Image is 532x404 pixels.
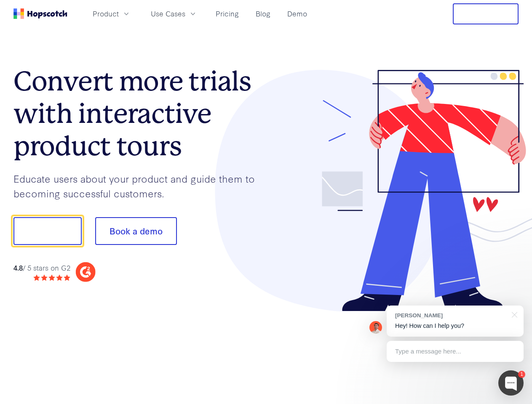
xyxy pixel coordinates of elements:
p: Hey! How can I help you? [395,322,515,330]
div: / 5 stars on G2 [13,263,70,273]
a: Demo [284,7,310,21]
button: Use Cases [146,7,202,21]
button: Show me! [13,217,82,245]
button: Book a demo [95,217,177,245]
button: Free Trial [453,3,519,24]
p: Educate users about your product and guide them to becoming successful customers. [13,171,266,200]
button: Product [88,7,136,21]
a: Blog [252,7,274,21]
a: Pricing [212,7,242,21]
h1: Convert more trials with interactive product tours [13,65,266,162]
div: 1 [518,371,525,378]
span: Use Cases [151,8,185,19]
div: Type a message here... [387,341,524,362]
div: [PERSON_NAME] [395,311,507,319]
img: Mark Spera [369,321,382,334]
strong: 4.8 [13,263,23,272]
a: Home [13,8,67,19]
span: Product [93,8,119,19]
